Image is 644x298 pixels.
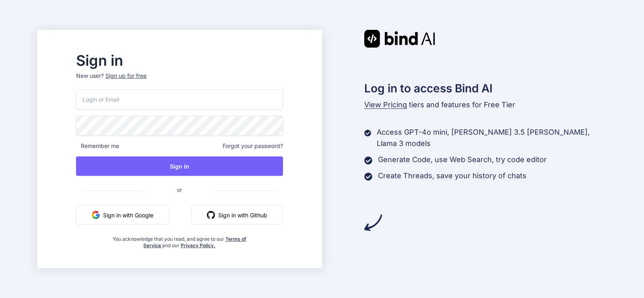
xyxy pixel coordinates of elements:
div: Sign up for free [105,72,147,80]
span: View Pricing [364,100,407,109]
span: Remember me [76,142,119,150]
p: tiers and features for Free Tier [364,99,607,110]
button: Sign in with Google [76,205,169,225]
img: github [207,211,215,219]
img: Bind AI logo [364,30,435,48]
h2: Log in to access Bind AI [364,80,607,97]
div: You acknowledge that you read, and agree to our and our [110,231,248,249]
a: Privacy Policy. [181,242,215,248]
img: google [92,211,100,219]
img: arrow [364,214,382,231]
a: Terms of Service [143,236,246,248]
p: New user? [76,72,283,90]
p: Generate Code, use Web Search, try code editor [378,154,547,165]
span: or [144,180,214,200]
p: Create Threads, save your history of chats [378,170,526,181]
span: Forgot your password? [223,142,283,150]
input: Login or Email [76,90,283,109]
button: Sign in with Github [191,205,283,225]
h2: Sign in [76,54,283,67]
button: Sign In [76,156,283,176]
p: Access GPT-4o mini, [PERSON_NAME] 3.5 [PERSON_NAME], Llama 3 models [377,127,607,149]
